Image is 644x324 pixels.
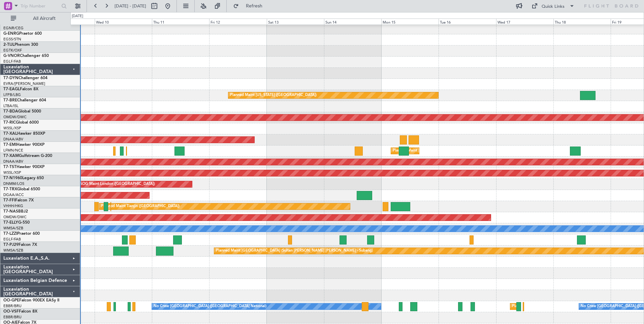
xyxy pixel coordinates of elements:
[3,154,19,158] span: T7-XAM
[209,19,266,25] div: Fri 12
[3,232,17,236] span: T7-LZZI
[95,19,152,25] div: Wed 10
[3,248,23,253] a: WMSA/SZB
[3,303,22,309] a: EBBR/BRU
[3,192,24,197] a: DGAA/ACC
[3,221,18,225] span: T7-ELLY
[267,19,324,25] div: Sat 13
[3,54,49,58] a: G-VNORChallenger 650
[3,32,42,36] a: G-ENRGPraetor 600
[324,19,381,25] div: Sun 14
[3,159,23,164] a: DNAA/ABV
[3,54,20,58] span: G-VNOR
[3,132,45,136] a: T7-XALHawker 850XP
[542,3,565,10] div: Quick Links
[3,170,21,175] a: WSSL/XSP
[3,32,19,36] span: G-ENRG
[230,90,317,100] div: Planned Maint [US_STATE] ([GEOGRAPHIC_DATA])
[3,203,23,208] a: VHHH/HKG
[3,243,37,247] a: T7-PJ29Falcon 7X
[3,92,21,97] a: LFPB/LBG
[3,98,17,102] span: T7-BRE
[3,81,45,86] a: EVRA/[PERSON_NAME]
[152,19,209,25] div: Thu 11
[3,310,37,314] a: OO-VSFFalcon 8X
[3,165,44,169] a: T7-TSTHawker 900XP
[3,143,44,147] a: T7-EMIHawker 900XP
[3,115,27,120] a: OMDW/DWC
[3,165,17,169] span: T7-TST
[3,187,40,191] a: T7-TRXGlobal 6500
[3,243,19,247] span: T7-PJ29
[240,4,268,8] span: Refresh
[3,187,17,191] span: T7-TRX
[3,181,24,186] a: DNMM/LOS
[3,198,15,202] span: T7-FFI
[18,16,71,21] span: All Aircraft
[3,98,46,102] a: T7-BREChallenger 604
[3,143,17,147] span: T7-EMI
[3,176,22,180] span: T7-N1960
[216,246,373,256] div: Planned Maint [GEOGRAPHIC_DATA] (Sultan [PERSON_NAME] [PERSON_NAME] - Subang)
[154,301,266,312] div: No Crew [GEOGRAPHIC_DATA] ([GEOGRAPHIC_DATA] National)
[3,209,18,214] span: T7-NAS
[3,198,34,202] a: T7-FFIFalcon 7X
[3,237,21,242] a: EGLF/FAB
[3,43,38,47] a: 2-TIJLPhenom 300
[3,26,24,31] a: EGNR/CEG
[381,19,439,25] div: Mon 15
[3,87,38,91] a: T7-EAGLFalcon 8X
[21,1,59,11] input: Trip Number
[512,301,634,312] div: Planned Maint [GEOGRAPHIC_DATA] ([GEOGRAPHIC_DATA] National)
[3,59,21,64] a: EGLF/FAB
[3,154,52,158] a: T7-XAMGulfstream G-200
[79,179,155,189] div: AOG Maint London ([GEOGRAPHIC_DATA])
[115,3,146,9] span: [DATE] - [DATE]
[3,215,27,220] a: OMDW/DWC
[3,103,19,108] a: LTBA/ISL
[3,109,18,114] span: T7-BDA
[3,43,14,47] span: 2-TIJL
[528,1,578,11] button: Quick Links
[3,232,40,236] a: T7-LZZIPraetor 600
[3,87,20,91] span: T7-EAGL
[3,315,22,320] a: EBBR/BRU
[3,148,23,153] a: LFMN/NCE
[72,13,83,19] div: [DATE]
[3,209,28,214] a: T7-NASBBJ2
[3,137,23,142] a: DNAA/ABV
[3,310,19,314] span: OO-VSF
[3,37,21,42] a: EGSS/STN
[3,76,19,80] span: T7-DYN
[7,13,73,24] button: All Aircraft
[496,19,553,25] div: Wed 17
[393,146,457,156] div: Planned Maint [GEOGRAPHIC_DATA]
[3,121,39,125] a: T7-RICGlobal 6000
[230,1,270,11] button: Refresh
[3,126,21,131] a: WSSL/XSP
[3,76,47,80] a: T7-DYNChallenger 604
[3,176,44,180] a: T7-N1960Legacy 650
[101,201,180,212] div: Planned Maint Tianjin ([GEOGRAPHIC_DATA])
[3,48,22,53] a: EGTK/OXF
[553,19,611,25] div: Thu 18
[439,19,496,25] div: Tue 16
[3,132,17,136] span: T7-XAL
[3,226,23,231] a: WMSA/SZB
[3,221,30,225] a: T7-ELLYG-550
[3,298,19,302] span: OO-GPE
[3,298,59,302] a: OO-GPEFalcon 900EX EASy II
[3,121,16,125] span: T7-RIC
[3,109,41,114] a: T7-BDAGlobal 5000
